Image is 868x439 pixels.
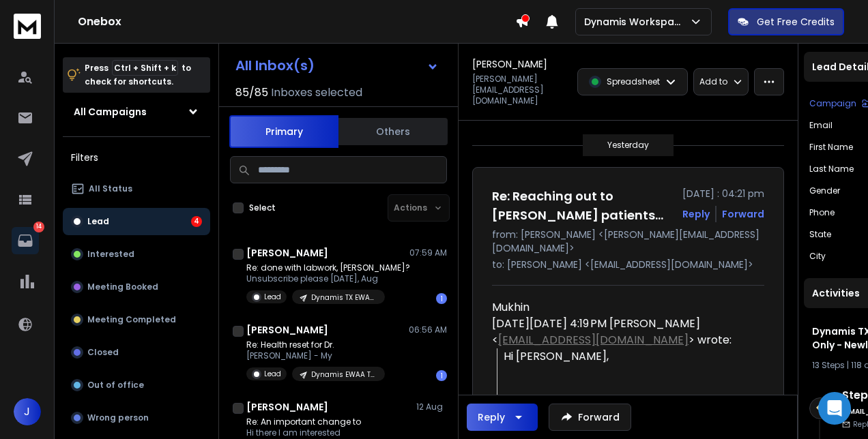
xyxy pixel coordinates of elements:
button: Reply [467,404,538,431]
p: Closed [87,347,119,358]
p: Lead [264,369,281,379]
p: Campaign [809,98,856,109]
button: J [14,398,41,425]
p: State [809,229,831,240]
button: Wrong person [63,404,210,432]
p: Phone [809,207,835,218]
button: Meeting Booked [63,273,210,301]
p: [DATE] : 04:21 pm [682,187,764,200]
h1: [PERSON_NAME] [472,57,547,71]
button: Closed [63,339,210,366]
p: Re: Health reset for Dr. [246,339,385,350]
p: Interested [87,249,134,260]
div: Open Intercom Messenger [818,392,851,425]
a: 14 [12,227,39,254]
button: All Inbox(s) [225,52,450,79]
p: to: [PERSON_NAME] <[EMAIL_ADDRESS][DOMAIN_NAME]> [492,258,764,271]
button: Lead4 [63,208,210,235]
div: Reply [478,410,505,424]
p: Meeting Completed [87,314,176,325]
span: 85 / 85 [235,85,268,101]
p: Unsubscribe please [DATE], Aug [246,273,410,284]
h1: Onebox [78,14,515,30]
p: 06:56 AM [409,324,447,335]
p: Wrong person [87,412,149,423]
p: 07:59 AM [409,247,447,258]
p: Add to [699,76,727,87]
h3: Inboxes selected [271,85,362,101]
a: [EMAIL_ADDRESS][DOMAIN_NAME] [498,332,689,348]
p: First Name [809,142,853,153]
p: 12 Aug [416,402,447,412]
button: Interested [63,241,210,268]
p: Hi there I am interested [246,427,385,438]
span: 13 Steps [812,359,845,371]
span: Ctrl + Shift + k [112,60,178,76]
div: [DATE][DATE] 4:19 PM [PERSON_NAME] < > wrote: [492,316,753,348]
p: Dynamis TX EWAA Google Only - Newly Warmed [311,292,377,303]
p: Re: An important change to [246,417,385,427]
p: Press to check for shortcuts. [85,61,191,89]
div: Forward [722,207,764,221]
p: [PERSON_NAME][EMAIL_ADDRESS][DOMAIN_NAME] [472,74,569,106]
p: Re: done with labwork, [PERSON_NAME]? [246,262,410,273]
h1: All Inbox(s) [235,59,315,72]
p: Dynamis EWAA TX OUTLOOK + OTHERs ESPS [311,369,377,380]
h1: [PERSON_NAME] [246,246,328,260]
button: All Status [63,175,210,202]
h3: Filters [63,148,210,167]
h1: [PERSON_NAME] [246,400,328,414]
div: 1 [436,370,447,381]
img: logo [14,14,41,39]
p: Lead [264,292,281,302]
label: Select [249,202,276,213]
button: All Campaigns [63,98,210,125]
h1: All Campaigns [74,105,147,119]
p: Dynamis Workspace [584,15,689,29]
p: Get Free Credits [757,15,835,29]
button: Forward [549,404,631,431]
h1: [PERSON_NAME] [246,323,328,337]
p: 14 [33,222,44,232]
p: Last Name [809,164,854,175]
div: 1 [436,293,447,304]
button: Primary [229,115,338,148]
p: All Status [89,183,132,194]
p: Yesterday [607,140,649,151]
p: Spreadsheet [607,76,660,87]
p: Lead [87,216,109,227]
button: Reply [682,207,710,221]
p: from: [PERSON_NAME] <[PERSON_NAME][EMAIL_ADDRESS][DOMAIN_NAME]> [492,228,764,255]
h1: Re: Reaching out to [PERSON_NAME] patients… [492,187,674,225]
p: Meeting Booked [87,282,158,292]
button: Meeting Completed [63,306,210,333]
p: City [809,251,826,262]
p: [PERSON_NAME] - My [246,350,385,361]
button: Others [338,117,448,147]
p: Out of office [87,380,144,391]
p: Email [809,120,833,131]
button: Get Free Credits [728,8,844,35]
button: Out of office [63,372,210,399]
p: Gender [809,185,840,196]
div: 4 [191,216,202,227]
